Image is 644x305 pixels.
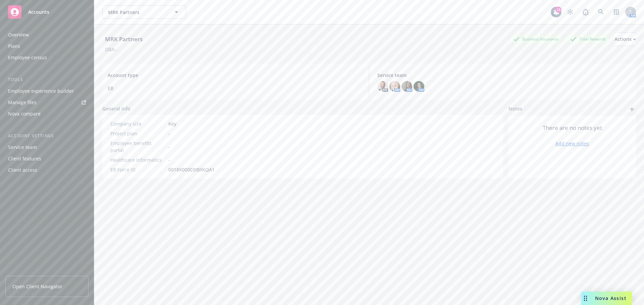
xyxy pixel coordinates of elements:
div: Plans [8,41,20,52]
div: Company size [110,120,166,127]
div: DBA: - [105,46,117,53]
button: Actions [614,32,636,46]
a: Stop snowing [563,5,577,19]
a: Search [594,5,608,19]
div: EB Force ID [110,166,166,173]
button: Nova Assist [581,292,632,305]
div: Employee experience builder [8,86,74,96]
span: Notes [508,105,522,113]
span: - [168,156,170,163]
a: Manage files [5,97,89,108]
div: Nova compare [8,108,41,119]
span: Accounts [28,9,49,15]
div: Tools [5,76,89,83]
span: There are no notes yet [543,124,602,132]
div: 19 [555,7,561,13]
div: Drag to move [581,292,590,305]
span: General info [102,105,130,112]
span: Service team [377,72,631,79]
span: EB [108,85,361,92]
button: MRK Partners [102,5,186,19]
a: Employee census [5,52,89,63]
a: Overview [5,29,89,40]
div: Manage files [8,97,37,108]
div: Account settings [5,133,89,139]
a: Employee experience builder [5,86,89,96]
img: photo [389,81,400,92]
div: Employee benefits portal [110,140,166,154]
span: MRK Partners [108,9,166,16]
div: Total Rewards [567,35,609,43]
span: Open Client Navigator [12,283,62,290]
a: Plans [5,41,89,52]
span: - [168,143,170,150]
a: add [628,105,636,113]
div: Actions [614,33,636,46]
div: Healthcare Informatics [110,156,166,163]
a: Report a Bug [579,5,592,19]
a: Client access [5,165,89,175]
span: Key [168,120,176,127]
div: Project plan [110,130,166,137]
div: Business Insurance [510,35,562,43]
span: 0018X00003IBlIKQA1 [168,166,215,173]
img: photo [414,81,424,92]
div: Overview [8,29,29,40]
img: photo [401,81,412,92]
a: Nova compare [5,108,89,119]
div: Client access [8,165,37,175]
a: Accounts [5,3,89,21]
div: Client features [8,153,41,164]
div: MRK Partners [102,35,145,44]
span: Account type [108,72,361,79]
a: Switch app [610,5,623,19]
a: Service team [5,142,89,153]
div: Employee census [8,52,47,63]
a: Add new notes [555,140,589,147]
span: - [168,130,170,137]
a: Client features [5,153,89,164]
div: Service team [8,142,37,153]
img: photo [377,81,388,92]
span: Nova Assist [595,296,627,301]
